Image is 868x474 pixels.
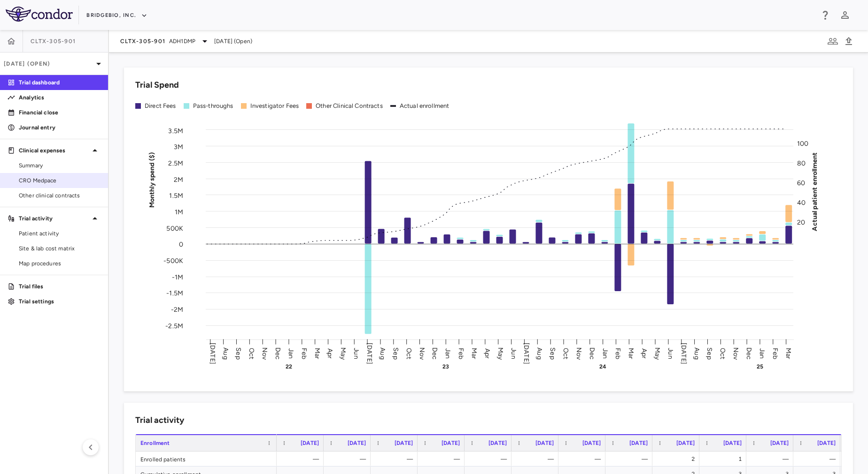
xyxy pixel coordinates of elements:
[168,127,183,135] tspan: 3.5M
[599,363,606,370] text: 24
[797,140,808,148] tspan: 100
[588,347,596,359] text: Dec
[708,451,742,466] div: 1
[661,451,695,466] div: 2
[562,347,570,359] text: Oct
[693,347,701,359] text: Aug
[19,93,101,102] p: Analytics
[163,256,183,264] tspan: -500K
[797,179,805,187] tspan: 60
[175,208,183,216] tspan: 1M
[19,214,89,223] p: Trial activity
[274,347,282,359] text: Dec
[640,348,648,358] text: Apr
[723,440,742,446] span: [DATE]
[19,108,101,117] p: Financial close
[473,451,507,466] div: —
[248,347,256,359] text: Oct
[171,305,183,313] tspan: -2M
[680,343,688,364] text: [DATE]
[313,347,321,359] text: Mar
[757,363,763,370] text: 25
[797,159,806,167] tspan: 80
[395,440,413,446] span: [DATE]
[488,440,507,446] span: [DATE]
[442,363,449,370] text: 23
[745,347,753,359] text: Dec
[332,451,366,466] div: —
[261,347,269,360] text: Nov
[136,451,277,466] div: Enrolled patients
[629,440,648,446] span: [DATE]
[19,282,101,291] p: Trial files
[19,259,101,268] span: Map procedures
[250,102,299,110] div: Investigator Fees
[287,348,295,358] text: Jan
[6,7,73,22] img: logo-full-BYUhSk78.svg
[365,343,373,364] text: [DATE]
[392,347,400,359] text: Sep
[4,60,93,68] p: [DATE] (Open)
[19,244,101,253] span: Site & lab cost matrix
[19,146,89,155] p: Clinical expenses
[339,347,347,360] text: May
[19,176,101,185] span: CRO Medpace
[457,347,465,359] text: Feb
[135,414,184,427] h6: Trial activity
[193,102,233,110] div: Pass-throughs
[140,440,170,446] span: Enrollment
[627,347,635,359] text: Mar
[214,37,252,45] span: [DATE] (Open)
[426,451,460,466] div: —
[797,218,805,226] tspan: 20
[179,241,183,248] tspan: 0
[300,347,308,359] text: Feb
[817,440,836,446] span: [DATE]
[348,440,366,446] span: [DATE]
[352,348,360,359] text: Jun
[234,347,242,359] text: Sep
[470,347,478,359] text: Mar
[379,347,387,359] text: Aug
[549,347,557,359] text: Sep
[19,78,101,87] p: Trial dashboard
[169,192,183,200] tspan: 1.5M
[444,348,452,358] text: Jan
[326,348,334,358] text: Apr
[732,347,740,360] text: Nov
[165,322,183,330] tspan: -2.5M
[31,38,76,45] span: CLTX-305-901
[567,451,601,466] div: —
[755,451,789,466] div: —
[520,451,554,466] div: —
[172,273,183,281] tspan: -1M
[676,440,695,446] span: [DATE]
[522,343,530,364] text: [DATE]
[758,348,766,358] text: Jan
[379,451,413,466] div: —
[719,347,727,359] text: Oct
[86,8,147,23] button: BridgeBio, Inc.
[442,440,460,446] span: [DATE]
[148,152,156,208] tspan: Monthly spend ($)
[666,348,674,359] text: Jun
[582,440,601,446] span: [DATE]
[169,37,195,45] span: ADH1DMP
[614,347,622,359] text: Feb
[510,348,518,359] text: Jun
[301,440,319,446] span: [DATE]
[418,347,426,360] text: Nov
[19,123,101,132] p: Journal entry
[285,451,319,466] div: —
[166,289,183,297] tspan: -1.5M
[811,152,819,231] tspan: Actual patient enrollment
[286,363,292,370] text: 22
[771,347,779,359] text: Feb
[535,440,554,446] span: [DATE]
[222,347,230,359] text: Aug
[19,191,101,200] span: Other clinical contracts
[316,102,383,110] div: Other Clinical Contracts
[431,347,439,359] text: Dec
[496,347,504,360] text: May
[601,348,609,358] text: Jan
